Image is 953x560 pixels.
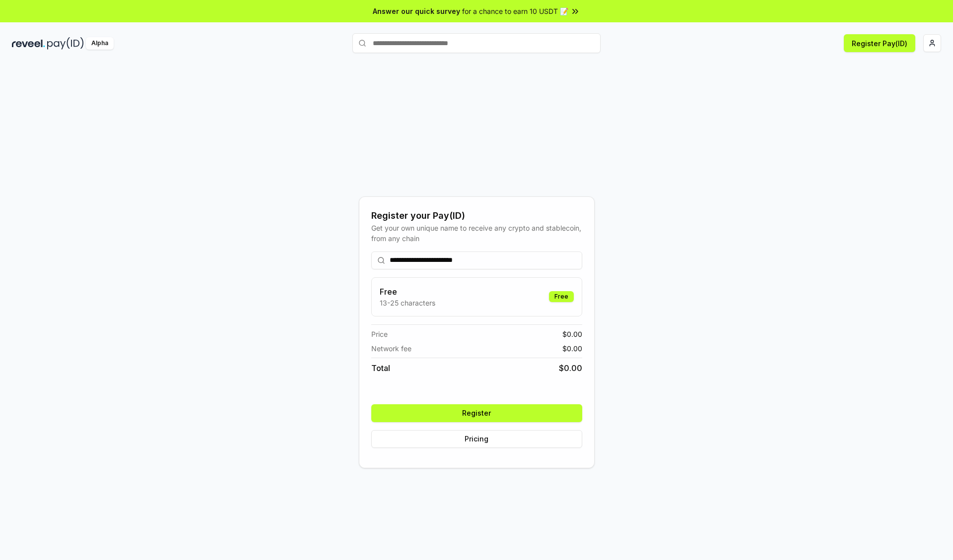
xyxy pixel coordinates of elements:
[12,37,45,50] img: reveel_dark
[562,329,582,339] span: $ 0.00
[86,37,114,50] div: Alpha
[373,6,460,16] span: Answer our quick survey
[380,298,435,308] p: 13-25 characters
[371,404,582,422] button: Register
[844,34,915,52] button: Register Pay(ID)
[462,6,568,16] span: for a chance to earn 10 USDT 📝
[371,343,411,354] span: Network fee
[562,343,582,354] span: $ 0.00
[371,362,390,374] span: Total
[380,286,435,298] h3: Free
[371,209,582,223] div: Register your Pay(ID)
[47,37,84,50] img: pay_id
[371,430,582,448] button: Pricing
[559,362,582,374] span: $ 0.00
[371,329,388,339] span: Price
[549,291,574,302] div: Free
[371,223,582,244] div: Get your own unique name to receive any crypto and stablecoin, from any chain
